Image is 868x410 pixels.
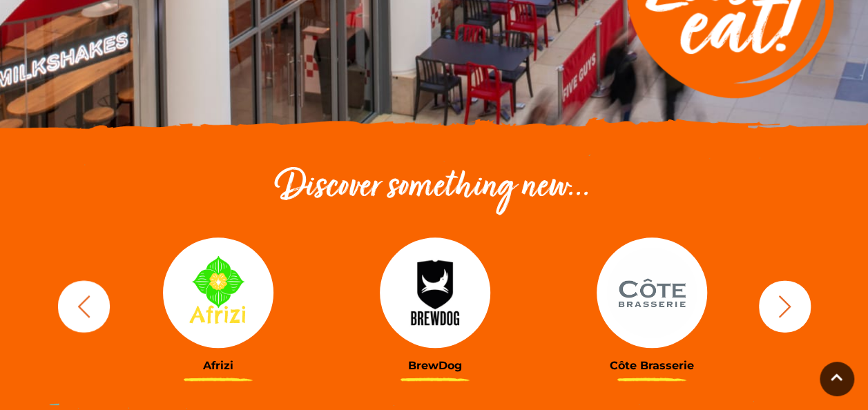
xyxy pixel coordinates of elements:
[120,359,316,372] h3: Afrizi
[337,237,533,372] a: BrewDog
[554,237,750,372] a: Côte Brasserie
[51,166,818,210] h2: Discover something new...
[337,359,533,372] h3: BrewDog
[120,237,316,372] a: Afrizi
[554,359,750,372] h3: Côte Brasserie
